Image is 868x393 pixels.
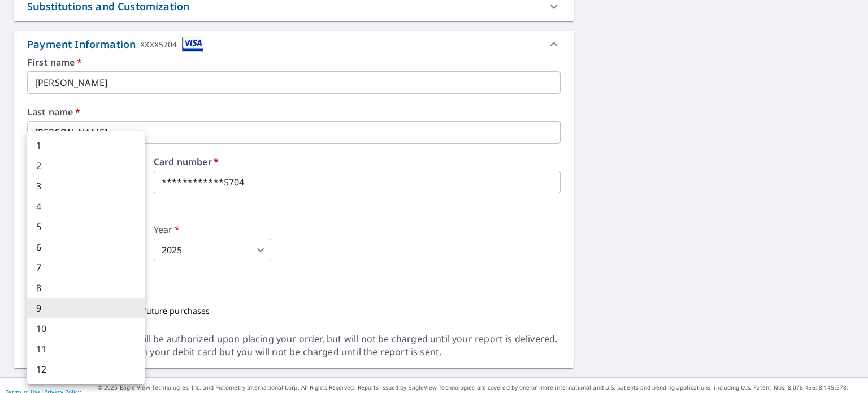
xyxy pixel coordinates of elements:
[27,176,145,196] li: 3
[27,257,145,278] li: 7
[27,339,145,359] li: 11
[27,156,145,176] li: 2
[27,298,145,318] li: 9
[27,318,145,339] li: 10
[27,196,145,217] li: 4
[27,135,145,156] li: 1
[27,217,145,237] li: 5
[27,237,145,257] li: 6
[27,278,145,298] li: 8
[27,359,145,379] li: 12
